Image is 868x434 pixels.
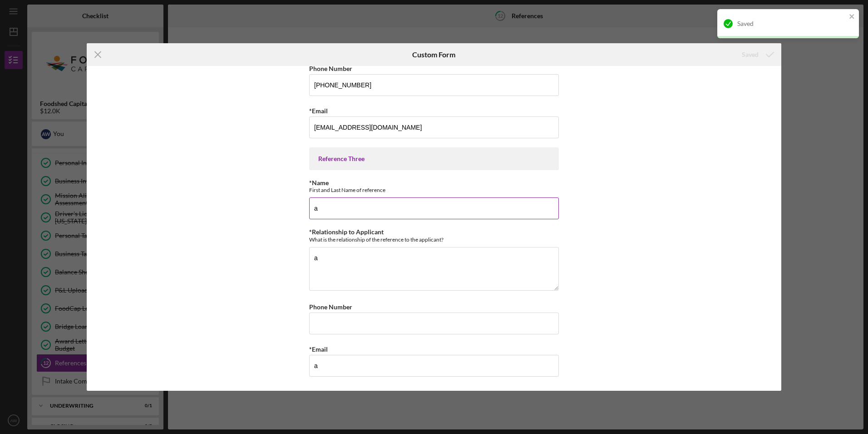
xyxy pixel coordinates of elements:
[309,345,328,353] label: *Email
[412,50,455,59] h6: Custom Form
[309,236,559,243] div: What is the relationship of the reference to the applicant?
[309,228,384,236] label: *Relationship to Applicant
[309,187,559,193] div: First and Last Name of reference
[742,45,759,64] div: Saved
[309,107,328,115] label: *Email
[733,45,781,64] button: Saved
[849,13,855,21] button: close
[309,179,329,187] label: *Name
[318,155,550,162] div: Reference Three
[309,65,352,72] label: Phone Number
[309,303,352,311] label: Phone Number
[309,247,559,291] textarea: a
[737,20,846,27] div: Saved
